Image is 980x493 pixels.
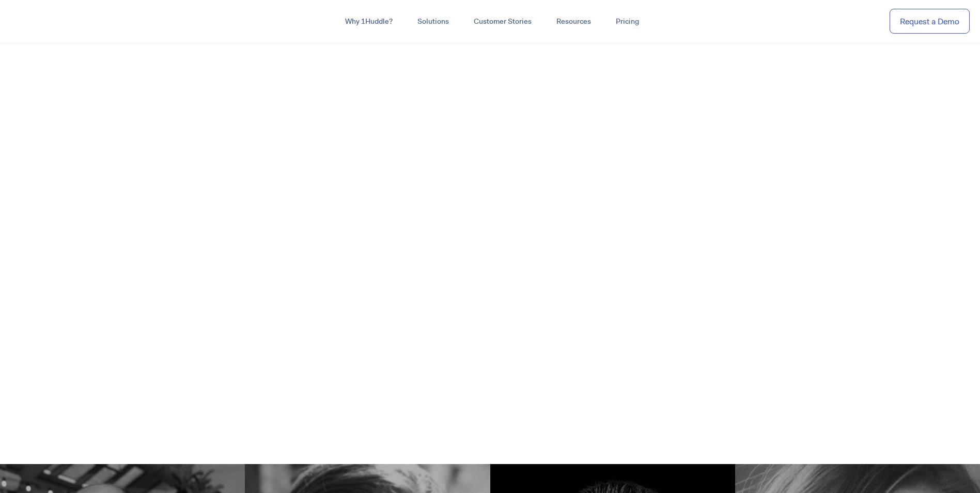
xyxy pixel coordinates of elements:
[333,12,405,31] a: Why 1Huddle?
[544,12,603,31] a: Resources
[461,12,544,31] a: Customer Stories
[405,12,461,31] a: Solutions
[603,12,651,31] a: Pricing
[890,9,970,34] a: Request a Demo
[10,11,84,31] img: ...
